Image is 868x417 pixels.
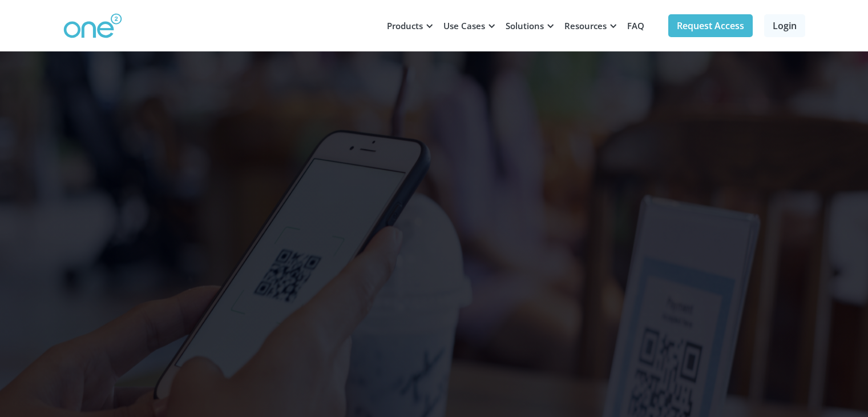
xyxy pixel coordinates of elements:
[564,20,607,31] div: Resources
[387,20,423,31] div: Products
[668,14,753,37] a: Request Access
[63,13,122,39] img: One2 Logo
[443,20,485,31] div: Use Cases
[506,20,544,31] div: Solutions
[620,9,651,43] a: FAQ
[764,14,805,37] a: Login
